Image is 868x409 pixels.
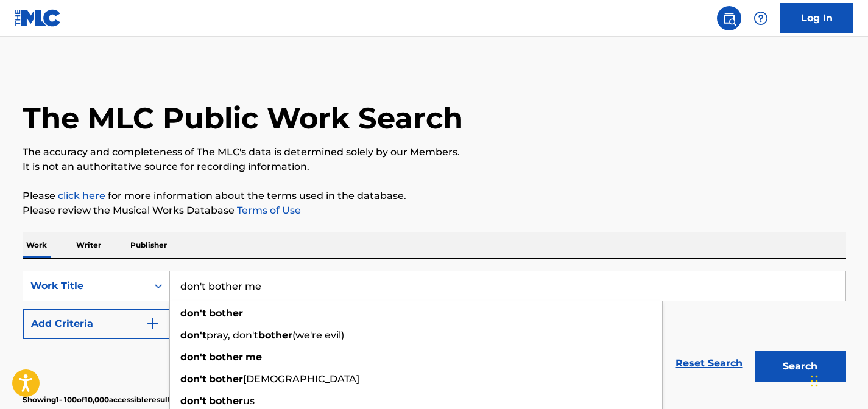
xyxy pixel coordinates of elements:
p: Please for more information about the terms used in the database. [23,189,846,203]
strong: me [245,351,262,363]
a: Reset Search [669,350,749,377]
img: MLC Logo [15,9,62,27]
img: help [753,11,768,26]
p: The accuracy and completeness of The MLC's data is determined solely by our Members. [23,145,846,159]
strong: bother [209,307,243,319]
a: Log In [780,3,853,33]
span: us [243,395,255,407]
img: 9d2ae6d4665cec9f34b9.svg [146,316,160,331]
a: Public Search [717,6,741,30]
strong: don't [180,329,206,341]
iframe: Chat Widget [807,351,868,409]
form: Search Form [23,271,846,388]
p: Writer [72,232,105,258]
h1: The MLC Public Work Search [23,100,463,136]
p: Publisher [127,232,171,258]
span: [DEMOGRAPHIC_DATA] [243,373,359,385]
p: Work [23,232,51,258]
strong: bother [258,329,292,341]
strong: don't [180,373,206,385]
strong: bother [209,351,243,363]
p: It is not an authoritative source for recording information. [23,159,846,174]
strong: don't [180,307,206,319]
div: Work Title [30,279,140,293]
div: Drag [811,363,818,399]
span: pray, don't [206,329,258,341]
div: Help [749,6,773,30]
button: Add Criteria [23,309,170,339]
a: click here [58,190,105,201]
p: Please review the Musical Works Database [23,203,846,218]
strong: don't [180,351,206,363]
strong: bother [209,395,243,407]
strong: don't [180,395,206,407]
a: Terms of Use [235,204,301,216]
p: Showing 1 - 100 of 10,000 accessible results (Total 576,263 ) [23,394,228,405]
strong: bother [209,373,243,385]
button: Search [755,351,846,382]
span: (we're evil) [292,329,344,341]
img: search [722,11,736,26]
